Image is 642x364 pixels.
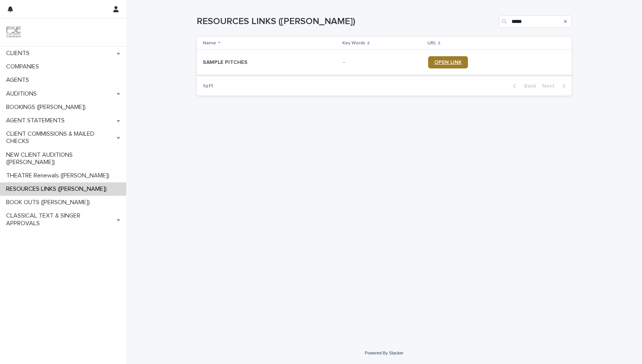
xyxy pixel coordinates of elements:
[434,60,462,65] span: OPEN LINK
[499,15,572,28] input: Search
[3,50,36,57] p: CLIENTS
[3,212,117,227] p: CLASSICAL TEXT & SINGER APPROVALS
[197,50,572,75] tr: SAMPLE PITCHESSAMPLE PITCHES -OPEN LINK
[3,63,45,70] p: COMPANIES
[3,199,96,206] p: BOOK OUTS ([PERSON_NAME])
[203,39,216,47] p: Name
[3,90,43,97] p: AUDITIONS
[427,39,436,47] p: URL
[343,59,422,66] p: -
[197,16,496,27] h1: RESOURCES LINKS ([PERSON_NAME])
[542,83,559,89] span: Next
[520,83,536,89] span: Back
[3,117,71,124] p: AGENT STATEMENTS
[365,351,403,355] a: Powered By Stacker
[3,185,113,193] p: RESOURCES LINKS ([PERSON_NAME])
[428,56,468,68] a: OPEN LINK
[507,83,539,89] button: Back
[3,76,35,84] p: AGENTS
[203,58,249,66] p: SAMPLE PITCHES
[197,77,219,96] p: 1 of 1
[3,130,117,145] p: CLIENT COMMISSIONS & MAILED CHECKS
[3,151,126,166] p: NEW CLIENT AUDITIONS ([PERSON_NAME])
[3,172,116,179] p: THEATRE Renewals ([PERSON_NAME])
[3,104,92,111] p: BOOKINGS ([PERSON_NAME])
[6,25,21,40] img: 9JgRvJ3ETPGCJDhvPVA5
[539,83,572,89] button: Next
[342,39,365,47] p: Key Words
